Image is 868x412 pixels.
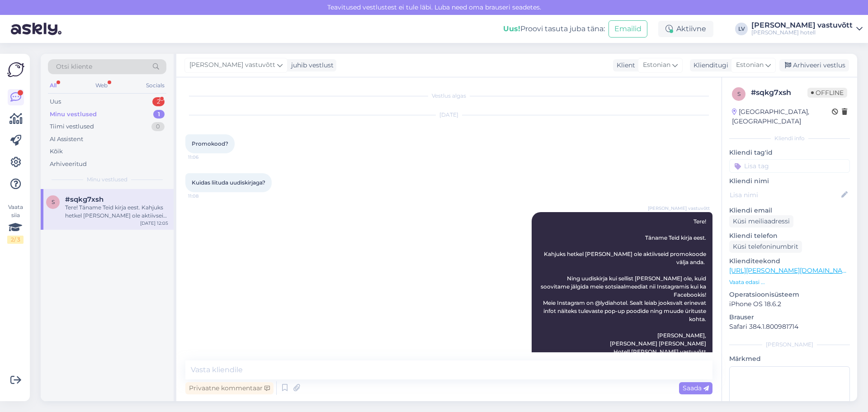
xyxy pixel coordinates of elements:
[751,87,807,98] div: # sqkg7xsh
[683,384,709,392] span: Saada
[50,110,97,119] div: Minu vestlused
[7,61,24,78] img: Askly Logo
[648,205,710,212] span: [PERSON_NAME] vastuvõtt
[807,88,847,98] span: Offline
[94,80,109,91] div: Web
[729,206,850,215] p: Kliendi email
[751,22,863,36] a: [PERSON_NAME] vastuvõtt[PERSON_NAME] hotell
[729,278,850,286] p: Vaata edasi ...
[87,175,127,184] span: Minu vestlused
[729,176,850,186] p: Kliendi nimi
[729,231,850,241] p: Kliendi telefon
[729,134,850,142] div: Kliendi info
[729,215,793,227] div: Küsi meiliaadressi
[729,159,850,173] input: Lisa tag
[751,29,853,36] div: [PERSON_NAME] hotell
[729,241,802,253] div: Küsi telefoninumbrit
[609,20,647,38] button: Emailid
[185,111,712,119] div: [DATE]
[65,204,168,220] div: Tere! Täname Teid kirja eest. Kahjuks hetkel [PERSON_NAME] ole aktiivseid promokoode välja anda. ...
[188,154,222,161] span: 11:06
[779,59,849,71] div: Arhiveeri vestlus
[729,354,850,364] p: Märkmed
[737,90,741,97] span: s
[613,61,635,70] div: Klient
[50,147,63,156] div: Kõik
[52,199,55,205] span: s
[185,382,274,394] div: Privaatne kommentaar
[288,61,334,70] div: juhib vestlust
[643,60,670,70] span: Estonian
[729,266,854,275] a: [URL][PERSON_NAME][DOMAIN_NAME]
[192,140,228,147] span: Promokood?
[151,122,165,131] div: 0
[188,193,222,199] span: 11:08
[50,135,83,144] div: AI Assistent
[730,190,840,200] input: Lisa nimi
[729,256,850,266] p: Klienditeekond
[48,80,58,91] div: All
[729,322,850,331] p: Safari 384.1.800981714
[189,60,275,70] span: [PERSON_NAME] vastuvõtt
[729,148,850,157] p: Kliendi tag'id
[192,179,265,186] span: Kuidas liituda uudiskirjaga?
[736,60,764,70] span: Estonian
[144,80,166,91] div: Socials
[729,313,850,322] p: Brauser
[658,21,713,37] div: Aktiivne
[50,122,94,131] div: Tiimi vestlused
[140,220,168,227] div: [DATE] 12:05
[729,290,850,299] p: Operatsioonisüsteem
[503,24,605,34] div: Proovi tasuta juba täna:
[735,23,748,35] div: LV
[7,236,24,244] div: 2 / 3
[153,110,165,119] div: 1
[65,195,104,204] span: #sqkg7xsh
[50,160,87,169] div: Arhiveeritud
[541,218,708,355] span: Tere! Täname Teid kirja eest. Kahjuks hetkel [PERSON_NAME] ole aktiivseid promokoode välja anda. ...
[751,22,853,29] div: [PERSON_NAME] vastuvõtt
[56,62,92,71] span: Otsi kliente
[503,24,520,33] b: Uus!
[690,61,728,70] div: Klienditugi
[729,341,850,349] div: [PERSON_NAME]
[729,299,850,309] p: iPhone OS 18.6.2
[732,107,832,126] div: [GEOGRAPHIC_DATA], [GEOGRAPHIC_DATA]
[50,97,61,106] div: Uus
[185,92,712,100] div: Vestlus algas
[152,97,165,106] div: 2
[7,203,24,244] div: Vaata siia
